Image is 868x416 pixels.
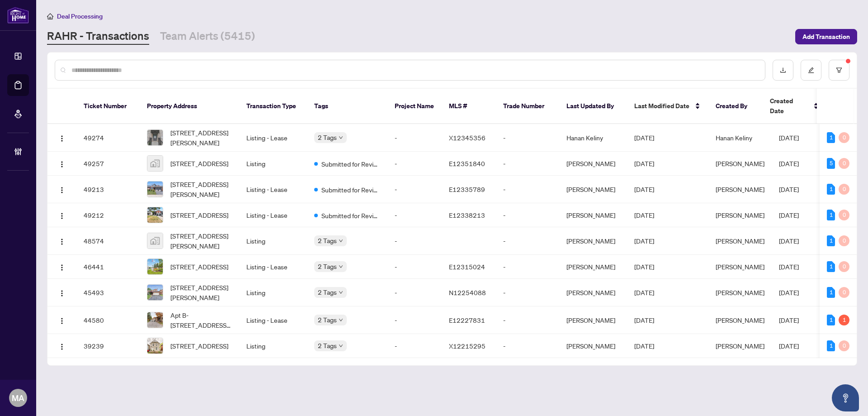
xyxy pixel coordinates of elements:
button: Logo [55,285,69,300]
div: 1 [839,315,849,325]
img: Logo [58,264,66,271]
span: [DATE] [779,185,799,193]
img: Logo [58,212,66,220]
td: 48574 [76,227,140,255]
button: Add Transaction [795,29,857,44]
button: Logo [55,156,69,171]
img: thumbnail-img [147,182,163,197]
span: [DATE] [779,211,799,219]
td: - [387,279,442,306]
td: [PERSON_NAME] [559,306,627,334]
td: - [496,279,559,306]
td: 46441 [76,255,140,279]
span: [DATE] [779,316,799,324]
div: 0 [839,132,849,143]
td: - [387,334,442,358]
span: E12315024 [449,263,485,271]
div: 1 [827,210,835,220]
td: [PERSON_NAME] [559,334,627,358]
span: [DATE] [634,263,654,271]
img: Logo [58,161,66,168]
td: Listing [239,152,307,176]
td: [PERSON_NAME] [559,255,627,279]
td: Listing [239,334,307,358]
span: [DATE] [634,159,654,167]
img: thumbnail-img [147,233,163,249]
img: Logo [58,135,66,142]
span: [DATE] [634,211,654,219]
div: 1 [827,315,835,325]
td: 49212 [76,203,140,227]
th: Created Date [763,89,826,124]
span: [STREET_ADDRESS][PERSON_NAME] [170,231,232,251]
button: Logo [55,182,69,196]
span: [DATE] [779,134,799,142]
span: [STREET_ADDRESS][PERSON_NAME] [170,128,232,148]
td: - [496,255,559,279]
td: 49274 [76,124,140,152]
span: download [780,67,786,73]
img: thumbnail-img [147,285,163,300]
td: - [496,306,559,334]
td: [PERSON_NAME] [559,152,627,176]
span: Submitted for Review [321,185,380,195]
button: Logo [55,208,69,222]
button: edit [801,60,821,81]
div: 0 [839,158,849,169]
span: MA [12,392,24,404]
span: [STREET_ADDRESS] [170,158,228,168]
img: Logo [58,290,66,297]
span: Deal Processing [57,12,103,20]
span: [STREET_ADDRESS][PERSON_NAME] [170,282,232,302]
span: 2 Tags [318,287,337,297]
td: - [387,306,442,334]
td: Listing - Lease [239,306,307,334]
td: 44580 [76,306,140,334]
td: 39239 [76,334,140,358]
div: 0 [839,261,849,272]
span: 2 Tags [318,315,337,325]
td: [PERSON_NAME] [559,279,627,306]
div: 1 [827,132,835,143]
button: filter [829,60,849,81]
button: Open asap [832,384,859,411]
img: thumbnail-img [147,130,163,145]
span: Submitted for Review [321,159,380,169]
td: - [496,176,559,203]
img: Logo [58,317,66,325]
span: Apt B-[STREET_ADDRESS][PERSON_NAME] [170,310,232,330]
span: [PERSON_NAME] [716,342,764,350]
span: [PERSON_NAME] [716,185,764,193]
div: 1 [827,287,835,298]
span: [PERSON_NAME] [716,211,764,219]
span: [DATE] [779,159,799,167]
span: Hanan Keliny [716,134,752,142]
th: Last Modified Date [627,89,708,124]
img: Logo [58,238,66,245]
span: [PERSON_NAME] [716,263,764,271]
span: [DATE] [634,134,654,142]
td: 45493 [76,279,140,306]
span: [STREET_ADDRESS] [170,262,228,272]
td: Listing - Lease [239,176,307,203]
td: 49213 [76,176,140,203]
span: edit [808,67,814,73]
td: - [387,203,442,227]
td: Listing [239,279,307,306]
div: 0 [839,184,849,195]
td: - [387,124,442,152]
button: Logo [55,339,69,353]
img: thumbnail-img [147,338,163,354]
span: [STREET_ADDRESS][PERSON_NAME] [170,179,232,199]
span: [PERSON_NAME] [716,288,764,296]
span: 2 Tags [318,340,337,351]
div: 0 [839,235,849,246]
div: 0 [839,210,849,220]
td: Listing [239,227,307,255]
td: [PERSON_NAME] [559,176,627,203]
span: [DATE] [634,342,654,350]
td: Hanan Keliny [559,124,627,152]
span: [PERSON_NAME] [716,237,764,245]
span: [DATE] [634,288,654,296]
span: Last Modified Date [634,101,689,111]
